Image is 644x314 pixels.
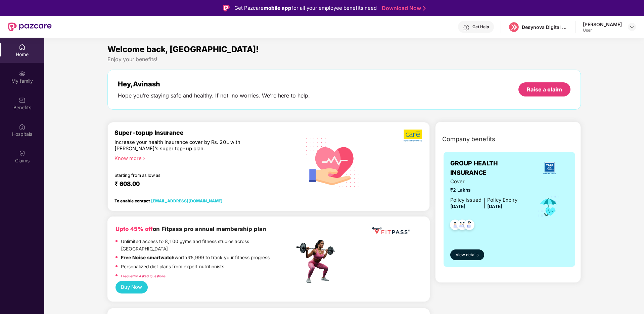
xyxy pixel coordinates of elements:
img: svg+xml;base64,PHN2ZyBpZD0iSG9zcGl0YWxzIiB4bWxucz0iaHR0cDovL3d3dy53My5vcmcvMjAwMC9zdmciIHdpZHRoPS... [19,123,26,130]
div: Desynova Digital private limited [522,24,569,30]
a: [EMAIL_ADDRESS][DOMAIN_NAME] [151,198,223,203]
div: Raise a claim [527,86,562,93]
div: Policy issued [450,196,481,204]
img: svg+xml;base64,PHN2ZyBpZD0iSGVscC0zMngzMiIgeG1sbnM9Imh0dHA6Ly93d3cudzMub3JnLzIwMDAvc3ZnIiB3aWR0aD... [463,24,470,31]
span: [DATE] [450,204,465,209]
img: fpp.png [294,238,341,285]
img: insurerLogo [541,159,559,177]
div: Starting from as low as [114,173,266,178]
p: worth ₹5,999 to track your fitness progress [121,254,270,262]
img: New Pazcare Logo [8,23,52,31]
span: GROUP HEALTH INSURANCE [450,159,531,178]
img: svg+xml;base64,PHN2ZyB4bWxucz0iaHR0cDovL3d3dy53My5vcmcvMjAwMC9zdmciIHdpZHRoPSI0OC45NDMiIGhlaWdodD... [461,218,477,234]
img: svg+xml;base64,PHN2ZyBpZD0iQmVuZWZpdHMiIHhtbG5zPSJodHRwOi8vd3d3LnczLm9yZy8yMDAwL3N2ZyIgd2lkdGg9Ij... [19,97,26,104]
a: Download Now [382,5,424,12]
div: Get Help [472,24,489,30]
span: Cover [450,178,517,186]
div: Hope you’re staying safe and healthy. If not, no worries. We’re here to help. [118,92,310,99]
button: View details [450,249,484,260]
div: Increase your health insurance cover by Rs. 20L with [PERSON_NAME]’s super top-up plan. [114,139,265,152]
strong: Free Noise smartwatch [121,255,175,260]
button: Buy Now [116,281,148,293]
img: svg+xml;base64,PHN2ZyB4bWxucz0iaHR0cDovL3d3dy53My5vcmcvMjAwMC9zdmciIHdpZHRoPSI0OC45NDMiIGhlaWdodD... [447,218,463,234]
span: right [142,157,145,160]
span: Company benefits [442,134,495,144]
div: Policy Expiry [487,196,517,204]
div: Get Pazcare for all your employee benefits need [234,4,377,12]
div: Super-topup Insurance [114,129,294,136]
img: logo%20(5).png [509,22,519,32]
img: svg+xml;base64,PHN2ZyBpZD0iQ2xhaW0iIHhtbG5zPSJodHRwOi8vd3d3LnczLm9yZy8yMDAwL3N2ZyIgd2lkdGg9IjIwIi... [19,150,26,157]
img: svg+xml;base64,PHN2ZyBpZD0iSG9tZSIgeG1sbnM9Imh0dHA6Ly93d3cudzMub3JnLzIwMDAvc3ZnIiB3aWR0aD0iMjAiIG... [19,44,26,50]
img: Stroke [423,5,426,12]
div: Know more [114,155,290,160]
img: svg+xml;base64,PHN2ZyB3aWR0aD0iMjAiIGhlaWdodD0iMjAiIHZpZXdCb3g9IjAgMCAyMCAyMCIgZmlsbD0ibm9uZSIgeG... [19,70,26,77]
b: on Fitpass pro annual membership plan [116,226,266,232]
span: View details [456,252,478,258]
div: User [583,28,622,33]
b: Upto 45% off [116,226,153,232]
strong: mobile app [264,5,291,11]
img: svg+xml;base64,PHN2ZyBpZD0iRHJvcGRvd24tMzJ4MzIiIHhtbG5zPSJodHRwOi8vd3d3LnczLm9yZy8yMDAwL3N2ZyIgd2... [629,24,635,30]
img: icon [538,196,559,218]
span: Welcome back, [GEOGRAPHIC_DATA]! [107,44,259,54]
img: b5dec4f62d2307b9de63beb79f102df3.png [404,129,423,142]
div: ₹ 608.00 [114,180,288,188]
div: Enjoy your benefits! [107,56,581,63]
img: svg+xml;base64,PHN2ZyB4bWxucz0iaHR0cDovL3d3dy53My5vcmcvMjAwMC9zdmciIHdpZHRoPSI0OC45MTUiIGhlaWdodD... [454,218,470,234]
div: [PERSON_NAME] [583,21,622,28]
img: Logo [223,5,230,11]
a: Frequently Asked Questions! [121,274,167,278]
div: Hey, Avinash [118,80,310,88]
span: ₹2 Lakhs [450,187,517,194]
div: To enable contact [114,198,223,203]
p: Unlimited access to 8,100 gyms and fitness studios across [GEOGRAPHIC_DATA] [121,238,294,252]
p: Personalized diet plans from expert nutritionists [121,263,224,271]
img: fppp.png [371,225,411,237]
span: [DATE] [487,204,502,209]
img: svg+xml;base64,PHN2ZyB4bWxucz0iaHR0cDovL3d3dy53My5vcmcvMjAwMC9zdmciIHhtbG5zOnhsaW5rPSJodHRwOi8vd3... [301,129,365,195]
